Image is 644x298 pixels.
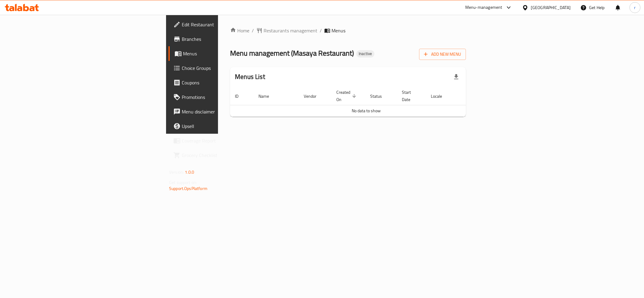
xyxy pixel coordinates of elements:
span: 1.0.0 [185,168,194,176]
span: Start Date [402,89,419,103]
span: Menu disclaimer [182,108,269,115]
a: Upsell [168,119,274,133]
div: Menu-management [465,4,502,11]
button: Add New Menu [419,49,466,60]
div: [GEOGRAPHIC_DATA] [531,4,571,11]
h2: Menus List [235,72,265,81]
span: Edit Restaurant [182,21,269,28]
nav: breadcrumb [230,27,466,34]
span: Coupons [182,79,269,86]
a: Grocery Checklist [168,148,274,162]
span: Add New Menu [424,51,461,58]
a: Support.OpsPlatform [169,185,207,192]
a: Promotions [168,90,274,104]
span: Menus [332,27,345,34]
span: Menus [183,50,269,57]
a: Menu disclaimer [168,104,274,119]
span: Menu management ( Masaya Restaurant ) [230,46,354,60]
a: Edit Restaurant [168,17,274,32]
span: Restaurants management [264,27,317,34]
th: Actions [457,87,502,105]
a: Branches [168,32,274,46]
a: Menus [168,46,274,61]
span: No data to show [352,107,381,115]
span: Inactive [356,51,374,56]
a: Coupons [168,75,274,90]
span: Created On [336,89,358,103]
span: Name [258,93,277,100]
span: r [634,4,636,11]
li: / [320,27,322,34]
span: Upsell [182,123,269,130]
div: Export file [449,70,463,84]
div: Inactive [356,50,374,57]
span: Promotions [182,93,269,101]
a: Choice Groups [168,61,274,75]
span: Get support on: [169,178,197,186]
a: Coverage Report [168,133,274,148]
span: Choice Groups [182,64,269,72]
table: enhanced table [230,87,502,117]
span: Grocery Checklist [182,152,269,159]
span: Locale [431,93,450,100]
a: Restaurants management [256,27,317,34]
span: Version: [169,168,184,176]
span: ID [235,93,246,100]
span: Vendor [304,93,324,100]
span: Status [370,93,390,100]
span: Branches [182,35,269,43]
span: Coverage Report [182,137,269,144]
